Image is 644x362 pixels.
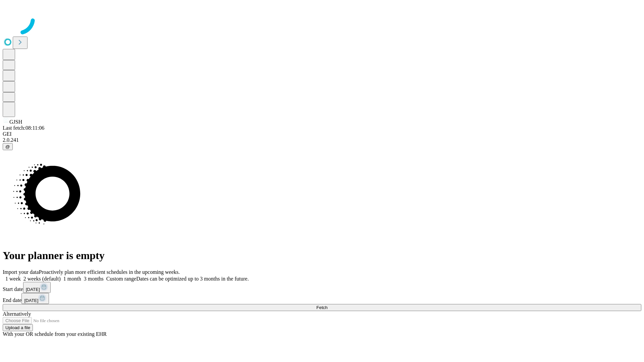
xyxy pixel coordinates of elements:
[9,119,22,125] span: GJSH
[3,137,641,143] div: 2.0.241
[316,305,327,310] span: Fetch
[3,282,641,293] div: Start date
[3,143,13,150] button: @
[3,311,31,317] span: Alternatively
[3,331,107,337] span: With your OR schedule from your existing EHR
[3,269,39,275] span: Import your data
[3,249,641,262] h1: Your planner is empty
[106,276,136,282] span: Custom range
[5,144,10,149] span: @
[84,276,104,282] span: 3 months
[39,269,180,275] span: Proactively plan more efficient schedules in the upcoming weeks.
[3,304,641,311] button: Fetch
[63,276,81,282] span: 1 month
[3,324,33,331] button: Upload a file
[136,276,249,282] span: Dates can be optimized up to 3 months in the future.
[3,293,641,304] div: End date
[21,293,49,304] button: [DATE]
[26,287,40,292] span: [DATE]
[5,276,21,282] span: 1 week
[3,131,641,137] div: GEI
[23,276,61,282] span: 2 weeks (default)
[3,125,44,131] span: Last fetch: 08:11:06
[23,282,51,293] button: [DATE]
[24,298,38,303] span: [DATE]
